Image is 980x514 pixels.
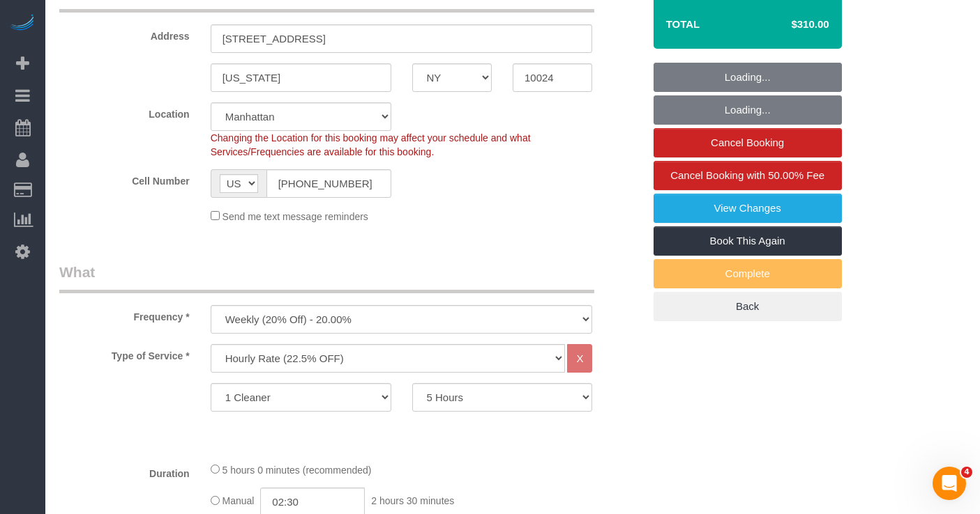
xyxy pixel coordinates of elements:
[513,63,592,92] input: Zip Code
[666,18,700,30] strong: Total
[933,467,966,500] iframe: Intercom live chat
[49,102,200,121] label: Location
[59,262,594,293] legend: What
[49,344,200,363] label: Type of Service *
[49,169,200,188] label: Cell Number
[223,465,372,476] span: 5 hours 0 minutes (recommended)
[211,132,531,157] span: Changing the Location for this booking may affect your schedule and what Services/Frequencies are...
[749,19,829,31] h4: $310.00
[654,128,842,157] a: Cancel Booking
[49,305,200,324] label: Frequency *
[223,211,368,222] span: Send me text message reminders
[223,496,255,507] span: Manual
[654,292,842,321] a: Back
[654,226,842,256] a: Book This Again
[49,24,200,43] label: Address
[211,63,391,92] input: City
[371,496,454,507] span: 2 hours 30 minutes
[49,462,200,481] label: Duration
[266,169,391,198] input: Cell Number
[654,194,842,223] a: View Changes
[670,169,824,181] span: Cancel Booking with 50.00% Fee
[8,14,36,33] img: Automaid Logo
[961,467,972,478] span: 4
[654,161,842,190] a: Cancel Booking with 50.00% Fee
